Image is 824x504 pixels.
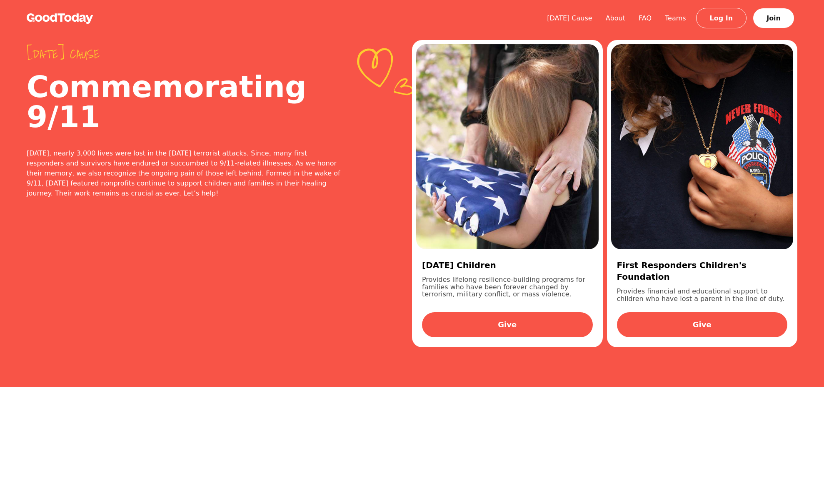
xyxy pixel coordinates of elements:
[27,72,345,132] h2: Commemorating 9/11
[617,312,788,337] a: Give
[27,47,345,62] span: [DATE] cause
[422,259,593,271] h3: [DATE] Children
[617,288,788,302] p: Provides financial and educational support to children who have lost a parent in the line of duty.
[540,14,599,22] a: [DATE] Cause
[422,312,593,337] a: Give
[611,44,794,249] img: 3b6ac92f-fefd-45dd-b910-a1fb450b1471.jpg
[27,13,93,24] img: GoodToday
[422,276,593,302] p: Provides lifelong resilience-building programs for families who have been forever changed by terr...
[617,259,788,283] h3: First Responders Children's Foundation
[696,8,747,28] a: Log In
[658,14,693,22] a: Teams
[416,44,599,249] img: 8da9fd21-0f83-403d-b11e-5d3aa2db8961.jpg
[27,148,345,198] div: [DATE], nearly 3,000 lives were lost in the [DATE] terrorist attacks. Since, many first responder...
[632,14,658,22] a: FAQ
[599,14,632,22] a: About
[753,8,794,28] a: Join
